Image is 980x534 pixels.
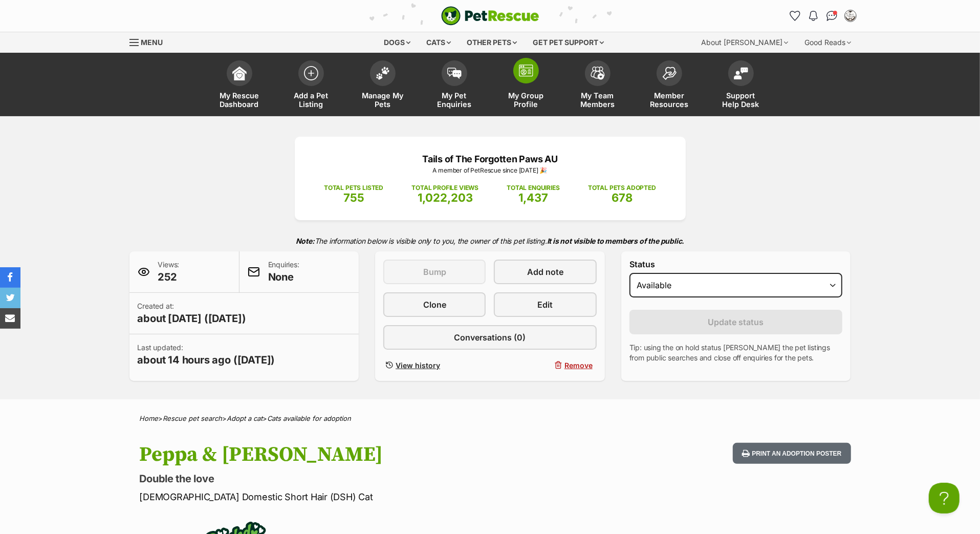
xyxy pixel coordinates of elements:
[518,191,548,204] span: 1,437
[138,301,246,326] p: Created at:
[564,360,593,371] span: Remove
[494,358,596,373] button: Remove
[129,230,851,251] p: The information below is visible only to you, the owner of this pet listing.
[419,55,490,116] a: My Pet Enquiries
[441,6,539,26] a: PetRescue
[733,443,851,464] button: Print an adoption poster
[494,260,596,284] a: Add note
[431,91,477,109] span: My Pet Enquiries
[629,310,843,334] button: Update status
[798,32,859,53] div: Good Reads
[423,298,446,311] span: Clone
[629,260,843,269] label: Status
[519,65,533,77] img: group-profile-icon-3fa3cf56718a62981997c0bc7e787c4b2cf8bcc04b72c1350f741eb67cf2f40e.svg
[304,66,318,80] img: add-pet-listing-icon-0afa8454b4691262ce3f59096e99ab1cd57d4a30225e0717b998d2c9b9846f56.svg
[588,183,656,193] p: TOTAL PETS ADOPTED
[275,55,347,116] a: Add a Pet Listing
[634,55,705,116] a: Member Resources
[140,414,159,422] a: Home
[296,237,315,245] strong: Note:
[575,91,621,109] span: My Team Members
[824,8,840,24] a: Conversations
[538,298,553,311] span: Edit
[547,237,685,245] strong: It is not visible to members of the public.
[141,38,163,47] span: Menu
[204,55,275,116] a: My Rescue Dashboard
[140,490,573,504] p: [DEMOGRAPHIC_DATA] Domestic Short Hair (DSH) Cat
[288,91,334,109] span: Add a Pet Listing
[138,353,275,367] span: about 14 hours ago ([DATE])
[454,331,526,344] span: Conversations (0)
[411,183,478,193] p: TOTAL PROFILE VIEWS
[734,67,748,79] img: help-desk-icon-fdf02630f3aa405de69fd3d07c3f3aa587a6932b1a1747fa1d2bba05be0121f9.svg
[842,8,859,24] button: My account
[376,67,390,80] img: manage-my-pets-icon-02211641906a0b7f246fdf0571729dbe1e7629f14944591b6c1af311fb30b64b.svg
[310,166,670,175] p: A member of PetRescue since [DATE] 🎉
[809,11,817,21] img: notifications-46538b983faf8c2785f20acdc204bb7945ddae34d4c08c2a6579f10ce5e182be.svg
[591,67,605,80] img: team-members-icon-5396bd8760b3fe7c0b43da4ab00e1e3bb1a5d9ba89233759b79545d2d3fc5d0d.svg
[383,260,486,284] button: Bump
[383,325,597,350] a: Conversations (0)
[140,443,573,466] h1: Peppa & [PERSON_NAME]
[527,266,563,278] span: Add note
[163,414,223,422] a: Rescue pet search
[787,8,803,24] a: Favourites
[396,360,440,371] span: View history
[629,343,843,363] p: Tip: using the on hold status [PERSON_NAME] the pet listings from public searches and close off e...
[268,260,299,284] p: Enquiries:
[383,358,486,373] a: View history
[138,343,275,367] p: Last updated:
[114,415,866,422] div: > > >
[268,270,299,284] span: None
[460,32,524,53] div: Other pets
[232,66,247,80] img: dashboard-icon-eb2f2d2d3e046f16d808141f083e7271f6b2e854fb5c12c21221c1fb7104beca.svg
[708,316,764,328] span: Update status
[140,472,573,486] p: Double the love
[705,55,777,116] a: Support Help Desk
[612,191,633,204] span: 678
[347,55,419,116] a: Manage My Pets
[268,414,352,422] a: Cats available for adoption
[227,414,263,422] a: Adopt a cat
[158,260,180,284] p: Views:
[360,91,406,109] span: Manage My Pets
[490,55,562,116] a: My Group Profile
[494,292,596,317] a: Edit
[418,191,473,204] span: 1,022,203
[158,270,180,284] span: 252
[138,311,246,326] span: about [DATE] ([DATE])
[447,68,462,79] img: pet-enquiries-icon-7e3ad2cf08bfb03b45e93fb7055b45f3efa6380592205ae92323e6603595dc1f.svg
[310,152,670,166] p: Tails of The Forgotten Paws AU
[324,183,383,193] p: TOTAL PETS LISTED
[805,8,822,24] button: Notifications
[377,32,418,53] div: Dogs
[826,11,837,21] img: chat-41dd97257d64d25036548639549fe6c8038ab92f7586957e7f3b1b290dea8141.svg
[129,32,170,51] a: Menu
[383,292,486,317] a: Clone
[343,191,364,204] span: 755
[526,32,611,53] div: Get pet support
[441,6,539,26] img: logo-cat-932fe2b9b8326f06289b0f2fb663e598f794de774fb13d1741a6617ecf9a85b4.svg
[929,483,960,514] iframe: Help Scout Beacon - Open
[423,266,446,278] span: Bump
[419,32,458,53] div: Cats
[718,91,764,109] span: Support Help Desk
[694,32,796,53] div: About [PERSON_NAME]
[216,91,263,109] span: My Rescue Dashboard
[787,8,859,24] ul: Account quick links
[507,183,559,193] p: TOTAL ENQUIRIES
[662,67,677,80] img: member-resources-icon-8e73f808a243e03378d46382f2149f9095a855e16c252ad45f914b54edf8863c.svg
[562,55,634,116] a: My Team Members
[503,91,549,109] span: My Group Profile
[646,91,692,109] span: Member Resources
[845,11,856,21] img: Tails of The Forgotten Paws AU profile pic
